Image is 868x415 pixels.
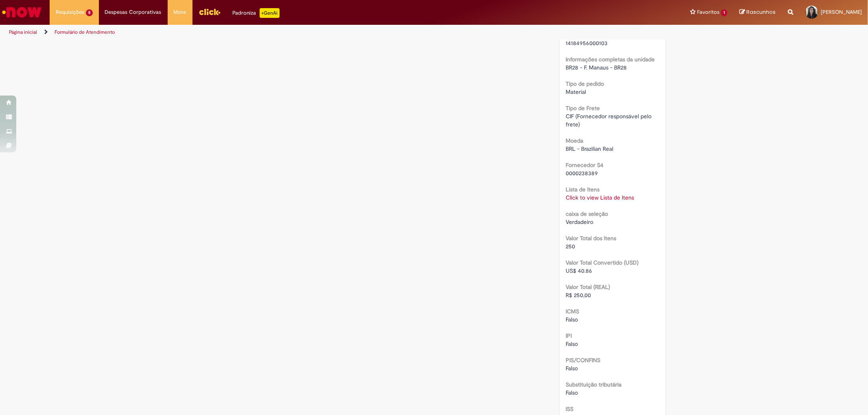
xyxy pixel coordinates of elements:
b: PIS/CONFINS [566,356,600,364]
span: 303283 - ROLAPECAS COMERCIO E REPRESENTACOES - 14184956000103 [566,23,661,47]
b: Valor Total Convertido (USD) [566,259,638,266]
span: Requisições [56,8,84,16]
b: Valor Total dos Itens [566,235,616,242]
span: Rascunhos [746,8,776,16]
span: US$ 40.86 [566,267,592,274]
b: Tipo de pedido [566,80,604,87]
span: Material [566,88,586,96]
b: Moeda [566,137,583,144]
span: Favoritos [697,8,719,16]
b: Substituição tributária [566,381,621,388]
span: 5 [86,9,93,16]
div: Padroniza [233,8,280,18]
span: Verdadeiro [566,218,593,226]
span: BR28 - F. Manaus - BR28 [566,64,627,71]
img: click_logo_yellow_360x200.png [199,6,221,18]
b: Tipo de Frete [566,104,600,112]
b: Valor Total (REAL) [566,283,610,291]
a: Click to view Lista de Itens [566,194,634,201]
a: Rascunhos [739,9,776,16]
span: CIF (Fornecedor responsável pelo frete) [566,113,653,128]
a: Página inicial [9,29,37,35]
b: caixa de seleção [566,210,608,217]
span: R$ 250,00 [566,291,591,299]
b: IPI [566,332,572,339]
span: 0000238389 [566,169,598,177]
span: 1 [721,9,727,16]
img: ServiceNow [1,4,43,20]
span: Falso [566,340,578,348]
ul: Trilhas de página [6,25,573,40]
b: ISS [566,405,573,413]
b: ICMS [566,308,579,315]
b: Informações completas da unidade [566,56,655,63]
span: 250 [566,243,575,250]
span: BRL - Brazilian Real [566,145,613,152]
b: Lista de Itens [566,186,599,193]
b: Fornecedor S4 [566,161,603,169]
a: Formulário de Atendimento [55,29,115,35]
span: Falso [566,365,578,372]
span: Despesas Corporativas [105,8,162,16]
span: Falso [566,389,578,396]
p: +GenAi [260,8,280,18]
span: Falso [566,316,578,323]
span: More [174,8,186,16]
span: [PERSON_NAME] [821,9,862,15]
